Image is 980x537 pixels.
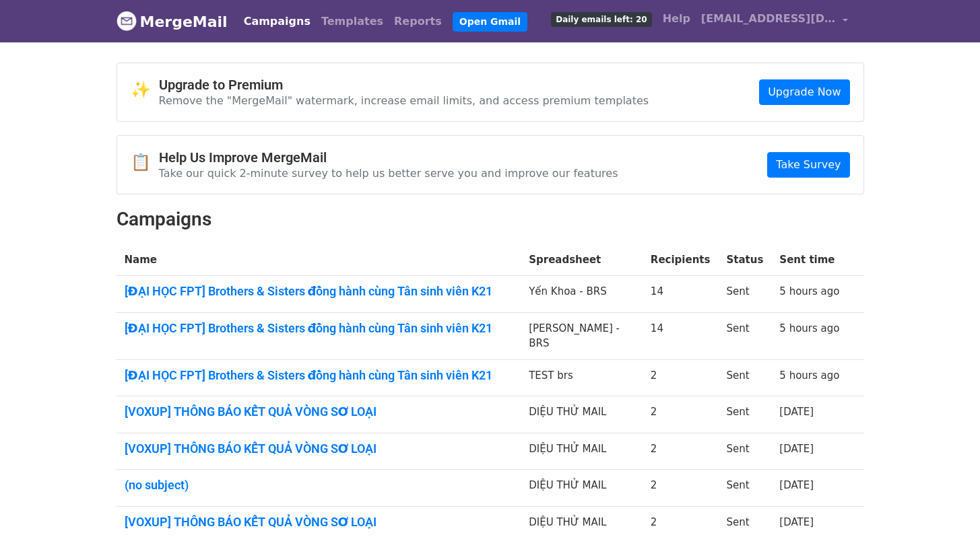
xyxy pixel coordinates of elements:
span: 📋 [131,153,159,172]
a: Reports [389,8,447,35]
td: [PERSON_NAME] - BRS [521,312,643,359]
a: Daily emails left: 20 [546,5,657,32]
td: Sent [718,312,771,359]
a: [EMAIL_ADDRESS][DOMAIN_NAME] [696,5,853,37]
td: Sent [718,276,771,313]
p: Remove the "MergeMail" watermark, increase email limits, and access premium templates [159,94,649,108]
a: Take Survey [767,152,849,178]
td: DIỆU THỬ MAIL [521,396,643,433]
td: Sent [718,396,771,433]
a: 5 hours ago [779,322,839,334]
a: [ĐẠI HỌC FPT] Brothers & Sisters đồng hành cùng Tân sinh viên K21 [125,368,513,383]
a: [ĐẠI HỌC FPT] Brothers & Sisters đồng hành cùng Tân sinh viên K21 [125,321,513,336]
td: Yến Khoa - BRS [521,276,643,313]
a: [ĐẠI HỌC FPT] Brothers & Sisters đồng hành cùng Tân sinh viên K21 [125,284,513,299]
th: Spreadsheet [521,244,643,276]
a: (no subject) [125,478,513,493]
a: Templates [316,8,389,35]
span: [EMAIL_ADDRESS][DOMAIN_NAME] [701,11,836,27]
h2: Campaigns [117,208,864,231]
a: [VOXUP] THÔNG BÁO KẾT QUẢ VÒNG SƠ LOẠI [125,404,513,419]
th: Status [718,244,771,276]
th: Sent time [771,244,847,276]
a: Campaigns [238,8,316,35]
a: [DATE] [779,516,814,528]
td: 14 [643,312,719,359]
a: [VOXUP] THÔNG BÁO KẾT QUẢ VÒNG SƠ LOẠI [125,515,513,530]
td: 2 [643,359,719,396]
a: 5 hours ago [779,285,839,297]
a: [DATE] [779,443,814,455]
span: Daily emails left: 20 [551,12,651,27]
td: DIỆU THỬ MAIL [521,470,643,507]
a: MergeMail [117,7,228,36]
th: Name [117,244,521,276]
div: Tiện ích trò chuyện [913,472,980,537]
td: Sent [718,433,771,470]
a: Upgrade Now [759,79,849,105]
p: Take our quick 2-minute survey to help us better serve you and improve our features [159,166,618,180]
iframe: Chat Widget [913,472,980,537]
img: MergeMail logo [117,11,137,31]
h4: Upgrade to Premium [159,77,649,93]
h4: Help Us Improve MergeMail [159,149,618,166]
a: Help [657,5,696,32]
td: 2 [643,396,719,433]
td: 2 [643,470,719,507]
th: Recipients [643,244,719,276]
a: [DATE] [779,479,814,491]
td: Sent [718,359,771,396]
a: 5 hours ago [779,369,839,382]
td: 2 [643,433,719,470]
a: [DATE] [779,406,814,418]
a: Open Gmail [453,12,527,32]
td: Sent [718,470,771,507]
span: ✨ [131,80,159,100]
td: TEST brs [521,359,643,396]
td: 14 [643,276,719,313]
td: DIỆU THỬ MAIL [521,433,643,470]
a: [VOXUP] THÔNG BÁO KẾT QUẢ VÒNG SƠ LOẠI [125,441,513,456]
